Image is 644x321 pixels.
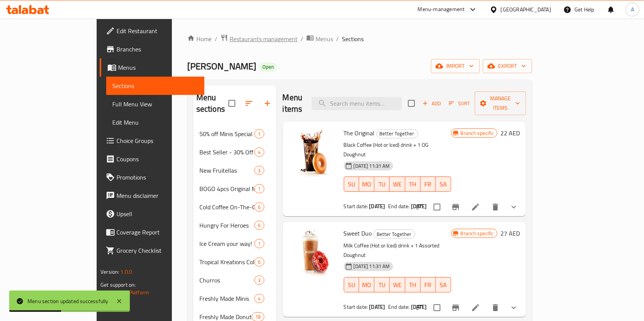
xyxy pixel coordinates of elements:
span: Choice Groups [117,136,198,145]
span: Cold Coffee On-The-Go [199,202,255,212]
button: import [431,59,480,73]
span: MO [362,179,371,190]
span: Edit Menu [112,118,198,127]
span: Upsell [117,209,198,218]
span: Better Together [377,129,417,138]
span: 50% off Minis Special [199,129,255,138]
span: Get support on: [100,280,136,290]
a: Promotions [100,168,204,186]
span: Sort [449,99,470,108]
span: Ice Cream your way! [199,239,255,248]
span: SA [439,179,448,190]
button: Manage items [475,91,526,115]
p: Black Coffee (Hot or Iced) drink + 1 OG Doughnut [344,140,451,159]
span: A [631,5,634,14]
a: Branches [100,40,204,58]
span: 18 [252,313,264,321]
button: TH [405,177,421,192]
button: Branch-specific-item [447,299,465,317]
button: WE [390,177,405,192]
span: Tropical Kreations Collection [199,257,255,266]
span: Branches [117,45,198,54]
button: Sort [447,98,472,109]
h6: 27 AED [500,228,520,239]
div: Menu-management [418,5,465,14]
b: [DATE] [369,302,385,312]
span: [PERSON_NAME] [187,58,256,75]
span: Sections [112,81,198,90]
a: Coupons [100,150,204,168]
div: items [254,239,264,248]
span: Freshly Made Minis [199,294,255,303]
button: FR [421,277,436,292]
a: Edit Menu [106,113,204,132]
span: Select to update [429,199,445,215]
span: End date: [388,302,409,312]
div: items [254,257,264,266]
div: items [254,276,264,285]
button: TU [374,277,390,292]
img: The Original [289,128,338,177]
span: FR [424,279,433,291]
span: Coverage Report [117,228,198,237]
a: Support.OpsPlatform [100,287,149,297]
div: BOGO 4pcs Original Minis1 [193,180,277,198]
span: Add item [419,98,444,109]
span: WE [393,279,402,291]
span: 1.0.0 [121,267,133,277]
button: TU [374,177,390,192]
button: show more [505,299,523,317]
span: SA [439,279,448,291]
div: items [254,184,264,193]
span: 4 [255,295,264,302]
span: Promotions [117,173,198,182]
p: Milk Coffee (Hot or Iced) drink + 1 Assorted Doughnut [344,241,451,260]
span: Edit Restaurant [117,26,198,35]
button: delete [486,299,505,317]
span: The Original [344,127,375,139]
span: [DATE] 11:31 AM [351,263,393,270]
button: Add [419,98,444,109]
input: search [312,97,402,110]
span: Manage items [481,94,520,113]
button: delete [486,198,505,216]
a: Menu disclaimer [100,186,204,205]
span: [DATE] 11:31 AM [351,162,393,170]
div: Best Seller - 30% Off [199,148,255,157]
span: Hungry For Heroes [199,221,255,230]
svg: Show Choices [509,202,518,212]
a: Full Menu View [106,95,204,113]
div: New Fruitellas3 [193,161,277,180]
span: 4 [255,149,264,156]
span: Sort sections [240,94,258,112]
span: TH [408,179,417,190]
span: export [489,61,526,71]
a: Edit menu item [471,303,480,312]
span: Sweet Duo [344,228,372,239]
span: Full Menu View [112,100,198,109]
span: TU [377,279,387,291]
a: Sections [106,77,204,95]
span: 3 [255,277,264,284]
span: 1 [255,130,264,138]
button: SA [436,177,451,192]
span: Menu disclaimer [117,191,198,200]
div: Best Seller - 30% Off4 [193,143,277,161]
span: End date: [388,201,409,211]
span: FR [424,179,433,190]
span: 6 [255,204,264,211]
span: 1 [255,185,264,193]
span: Select section [403,95,419,111]
span: Branch specific [458,130,497,137]
div: Better Together [374,230,415,239]
span: Select to update [429,300,445,316]
span: New Fruitellas [199,166,255,175]
a: Upsell [100,205,204,223]
div: Churros3 [193,271,277,289]
button: MO [359,177,374,192]
span: import [437,61,474,71]
span: Churros [199,276,255,285]
span: Grocery Checklist [117,246,198,255]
